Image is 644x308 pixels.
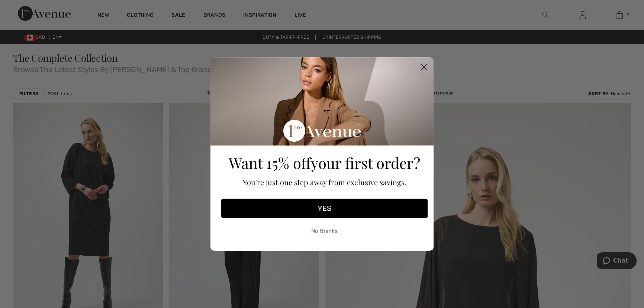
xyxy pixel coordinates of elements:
button: YES [221,199,428,218]
span: Want 15% off [229,153,311,173]
span: Chat [16,5,32,12]
span: your first order? [311,153,420,173]
button: No thanks [221,222,428,240]
span: You're just one step away from exclusive savings. [243,177,406,187]
button: Close dialog [418,61,431,74]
